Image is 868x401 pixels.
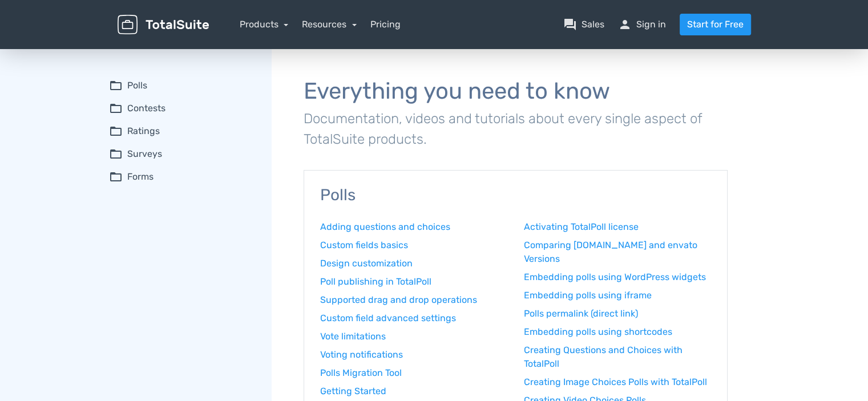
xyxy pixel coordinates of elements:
[320,293,507,307] a: Supported drag and drop operations
[524,270,711,284] a: Embedding polls using WordPress widgets
[524,375,711,389] a: Creating Image Choices Polls with TotalPoll
[680,14,751,35] a: Start for Free
[524,325,711,339] a: Embedding polls using shortcodes
[320,330,507,343] a: Vote limitations
[524,220,711,234] a: Activating TotalPoll license
[109,102,256,115] summary: folder_openContests
[320,220,507,234] a: Adding questions and choices
[618,18,666,31] a: personSign in
[320,187,711,204] h3: Polls
[109,124,123,138] span: folder_open
[118,15,209,35] img: TotalSuite for WordPress
[563,18,577,31] span: question_answer
[109,170,256,184] summary: folder_openForms
[240,19,289,30] a: Products
[304,108,728,149] p: Documentation, videos and tutorials about every single aspect of TotalSuite products.
[320,366,507,380] a: Polls Migration Tool
[302,19,357,30] a: Resources
[524,238,711,266] a: Comparing [DOMAIN_NAME] and envato Versions
[320,311,507,325] a: Custom field advanced settings
[320,238,507,252] a: Custom fields basics
[320,275,507,289] a: Poll publishing in TotalPoll
[320,257,507,270] a: Design customization
[618,18,632,31] span: person
[320,348,507,362] a: Voting notifications
[109,124,256,138] summary: folder_openRatings
[109,79,123,92] span: folder_open
[109,147,256,161] summary: folder_openSurveys
[524,307,711,321] a: Polls permalink (direct link)
[320,384,507,398] a: Getting Started
[524,343,711,371] a: Creating Questions and Choices with TotalPoll
[304,79,728,104] h1: Everything you need to know
[109,79,256,92] summary: folder_openPolls
[370,18,401,31] a: Pricing
[109,170,123,184] span: folder_open
[524,289,711,302] a: Embedding polls using iframe
[563,18,604,31] a: question_answerSales
[109,102,123,115] span: folder_open
[109,147,123,161] span: folder_open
